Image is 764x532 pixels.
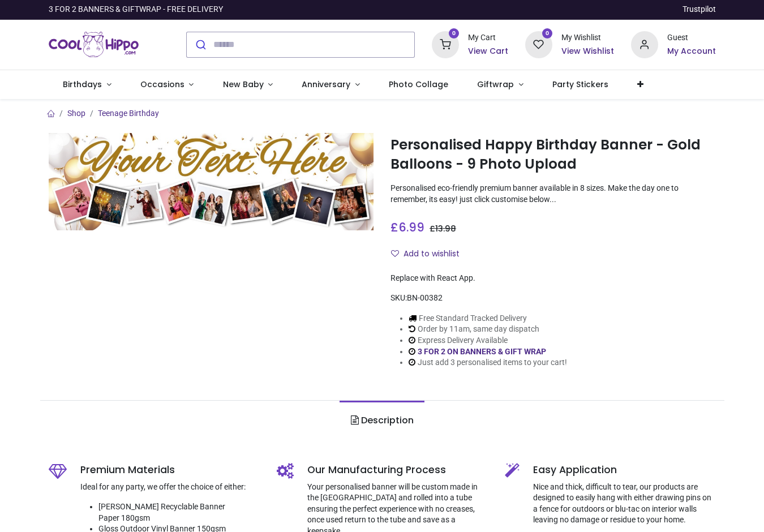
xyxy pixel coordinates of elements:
[391,250,399,258] i: Add to wishlist
[49,4,223,15] div: 3 FOR 2 BANNERS & GIFTWRAP - FREE DELIVERY
[561,46,614,57] a: View Wishlist
[407,293,443,302] span: BN-00382
[208,70,287,100] a: New Baby
[390,135,716,174] h1: Personalised Happy Birthday Banner - Gold Balloons - 9 Photo Upload
[398,219,424,235] span: 6.99
[187,32,213,57] button: Submit
[390,273,716,284] div: Replace with React App.
[80,482,260,493] p: Ideal for any party, we offer the choice of either:
[667,46,716,57] a: My Account
[683,4,716,15] a: Trustpilot
[463,70,538,100] a: Giftwrap
[80,463,260,477] h5: Premium Materials
[468,46,508,57] a: View Cart
[49,133,374,230] img: Personalised Happy Birthday Banner - Gold Balloons - 9 Photo Upload
[409,324,567,335] li: Order by 11am, same day dispatch
[98,501,260,524] li: [PERSON_NAME] Recyclable Banner Paper 180gsm
[390,183,716,205] p: Personalised eco-friendly premium banner available in 8 sizes. Make the day one to remember, its ...
[449,28,460,39] sup: 0
[561,32,614,44] div: My Wishlist
[340,401,424,440] a: Description
[287,70,375,100] a: Anniversary
[542,28,553,39] sup: 0
[525,39,552,48] a: 0
[49,29,139,61] img: Cool Hippo
[468,32,508,44] div: My Cart
[432,39,459,48] a: 0
[307,463,488,477] h5: Our Manufacturing Process
[667,32,716,44] div: Guest
[390,293,716,304] div: SKU:
[389,79,448,90] span: Photo Collage
[430,223,456,234] span: £
[140,79,184,90] span: Occasions
[67,109,85,118] a: Shop
[63,79,102,90] span: Birthdays
[409,357,567,368] li: Just add 3 personalised items to your cart!
[409,335,567,346] li: Express Delivery Available
[98,109,159,118] a: Teenage Birthday
[390,219,424,235] span: £
[533,482,716,526] p: Nice and thick, difficult to tear, our products are designed to easily hang with either drawing p...
[552,79,608,90] span: Party Stickers
[477,79,514,90] span: Giftwrap
[49,29,139,61] a: Logo of Cool Hippo
[409,313,567,324] li: Free Standard Tracked Delivery
[49,70,126,100] a: Birthdays
[418,347,546,356] a: 3 FOR 2 ON BANNERS & GIFT WRAP
[533,463,716,477] h5: Easy Application
[435,223,456,234] span: 13.98
[223,79,264,90] span: New Baby
[390,244,469,264] button: Add to wishlistAdd to wishlist
[126,70,208,100] a: Occasions
[302,79,350,90] span: Anniversary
